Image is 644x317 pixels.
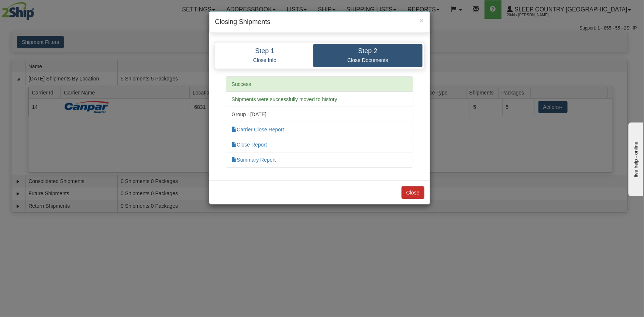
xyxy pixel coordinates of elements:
a: Step 1 Close Info [217,44,313,67]
h4: Closing Shipments [215,17,424,27]
button: Close [402,186,424,199]
li: Group : [DATE] [226,107,413,122]
li: Success [226,76,413,92]
p: Close Info [222,57,308,63]
button: Close [419,17,424,24]
h4: Step 2 [319,48,417,55]
a: Close Report [232,142,267,148]
span: × [419,16,424,25]
a: Summary Report [232,157,276,163]
a: Carrier Close Report [232,127,284,132]
iframe: chat widget [627,121,643,196]
h4: Step 1 [222,48,308,55]
p: Close Documents [319,57,417,63]
li: Shipments were successfully moved to history [226,92,413,107]
a: Step 2 Close Documents [313,44,423,67]
div: live help - online [6,6,68,12]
